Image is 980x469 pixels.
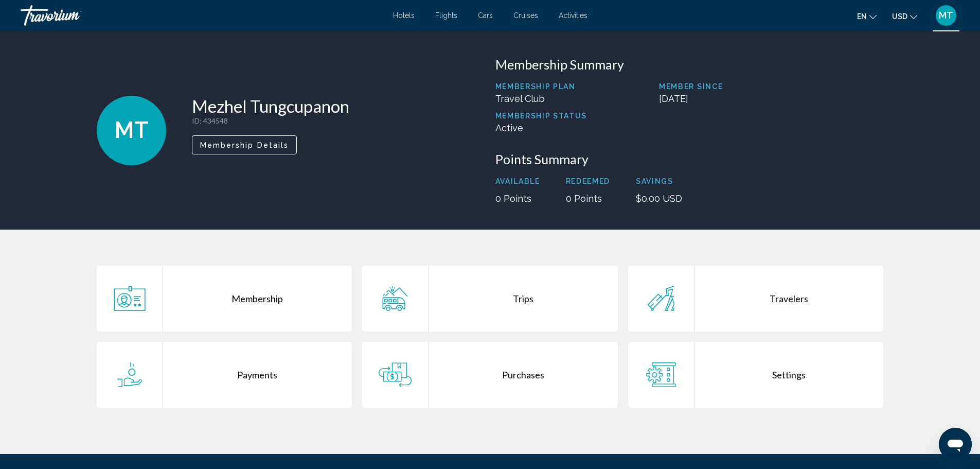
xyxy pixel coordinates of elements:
[97,342,352,408] a: Payments
[939,428,972,461] iframe: Button to launch messaging window
[559,11,587,20] a: Activities
[163,266,352,332] div: Membership
[200,141,289,149] span: Membership Details
[628,342,884,408] a: Settings
[659,93,883,104] p: [DATE]
[393,11,415,20] a: Hotels
[362,266,618,332] a: Trips
[495,177,540,185] p: Available
[362,342,618,408] a: Purchases
[933,5,959,26] button: User Menu
[694,266,884,332] div: Travelers
[97,266,352,332] a: Membership
[114,117,149,144] span: MT
[566,193,610,204] p: 0 Points
[892,9,917,24] button: Change currency
[857,12,867,21] span: en
[892,12,907,21] span: USD
[495,151,884,167] h3: Points Summary
[192,135,297,154] button: Membership Details
[478,11,493,20] a: Cars
[495,57,884,72] h3: Membership Summary
[694,342,884,408] div: Settings
[495,112,587,120] p: Membership Status
[21,5,383,26] a: Travorium
[857,9,877,24] button: Change language
[659,82,883,91] p: Member Since
[636,193,682,204] p: $0.00 USD
[628,266,884,332] a: Travelers
[435,11,457,20] a: Flights
[636,177,682,185] p: Savings
[566,177,610,185] p: Redeemed
[495,193,540,204] p: 0 Points
[192,116,349,125] p: : 434548
[192,96,349,116] h1: Mezhel Tungcupanon
[163,342,352,408] div: Payments
[192,116,200,125] span: ID
[495,82,587,91] p: Membership Plan
[939,10,953,21] span: MT
[429,266,618,332] div: Trips
[513,11,538,20] a: Cruises
[495,123,587,133] p: Active
[192,138,297,149] a: Membership Details
[429,342,618,408] div: Purchases
[495,93,587,104] p: Travel Club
